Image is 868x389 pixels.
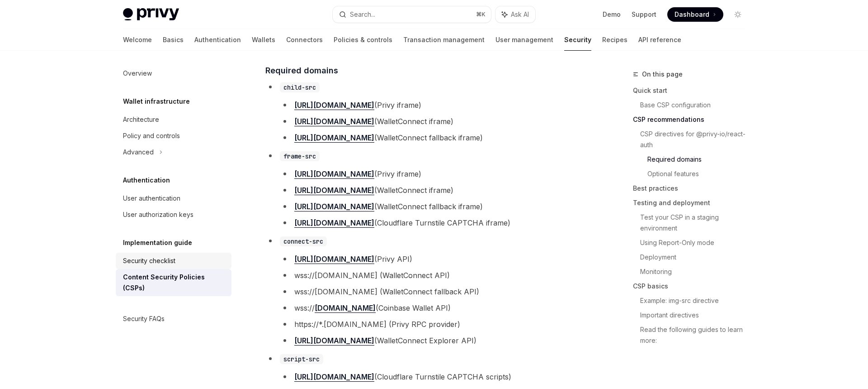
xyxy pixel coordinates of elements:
[123,8,179,21] img: light logo
[647,152,752,167] a: Required domains
[280,285,591,298] li: wss://[DOMAIN_NAME] (WalletConnect fallback API)
[116,111,231,128] a: Architecture
[633,279,752,293] a: CSP basics
[116,128,231,144] a: Policy and controls
[116,311,231,327] a: Security FAQs
[116,269,231,296] a: Content Security Policies (CSPs)
[116,253,231,269] a: Security checklist
[280,253,591,265] li: (Privy API)
[123,68,152,79] div: Overview
[294,202,374,211] a: [URL][DOMAIN_NAME]
[294,372,374,382] a: [URL][DOMAIN_NAME]
[333,6,491,23] button: Search...⌘K
[280,318,591,331] li: https://*.[DOMAIN_NAME] (Privy RPC provider)
[280,216,591,229] li: (Cloudflare Turnstile CAPTCHA iframe)
[280,302,591,314] li: wss:// (Coinbase Wallet API)
[638,29,681,51] a: API reference
[280,168,591,180] li: (Privy iframe)
[642,69,683,80] span: On this page
[123,209,193,220] div: User authorization keys
[294,133,374,143] a: [URL][DOMAIN_NAME]
[294,169,374,179] a: [URL][DOMAIN_NAME]
[286,29,323,51] a: Connectors
[116,65,231,82] a: Overview
[667,7,723,22] a: Dashboard
[640,235,752,250] a: Using Report-Only mode
[603,10,621,19] a: Demo
[632,10,656,19] a: Support
[123,255,175,266] div: Security checklist
[294,101,374,110] a: [URL][DOMAIN_NAME]
[495,6,535,23] button: Ask AI
[280,334,591,347] li: (WalletConnect Explorer API)
[123,175,170,186] h5: Authentication
[252,29,275,51] a: Wallets
[476,11,486,18] span: ⌘ K
[280,370,591,383] li: (Cloudflare Turnstile CAPTCHA scripts)
[123,29,152,51] a: Welcome
[675,10,709,19] span: Dashboard
[640,308,752,322] a: Important directives
[163,29,184,51] a: Basics
[294,218,374,228] a: [URL][DOMAIN_NAME]
[123,193,180,204] div: User authentication
[280,115,591,128] li: (WalletConnect iframe)
[123,147,154,158] div: Advanced
[350,9,375,20] div: Search...
[564,29,591,51] a: Security
[495,29,553,51] a: User management
[633,112,752,127] a: CSP recommendations
[315,303,376,313] a: [DOMAIN_NAME]
[280,184,591,197] li: (WalletConnect iframe)
[633,83,752,98] a: Quick start
[640,293,752,308] a: Example: img-src directive
[511,10,529,19] span: Ask AI
[280,151,320,161] code: frame-src
[294,186,374,195] a: [URL][DOMAIN_NAME]
[280,236,327,246] code: connect-src
[640,210,752,235] a: Test your CSP in a staging environment
[294,117,374,126] a: [URL][DOMAIN_NAME]
[123,313,165,324] div: Security FAQs
[731,7,745,22] button: Toggle dark mode
[194,29,241,51] a: Authentication
[123,130,180,141] div: Policy and controls
[116,207,231,223] a: User authorization keys
[280,200,591,213] li: (WalletConnect fallback iframe)
[647,167,752,181] a: Optional features
[334,29,392,51] a: Policies & controls
[280,131,591,144] li: (WalletConnect fallback iframe)
[294,255,374,264] a: [URL][DOMAIN_NAME]
[265,64,338,77] span: Required domains
[123,272,226,293] div: Content Security Policies (CSPs)
[123,96,190,107] h5: Wallet infrastructure
[633,196,752,210] a: Testing and deployment
[116,190,231,207] a: User authentication
[640,98,752,112] a: Base CSP configuration
[640,127,752,152] a: CSP directives for @privy-io/react-auth
[294,336,374,346] a: [URL][DOMAIN_NAME]
[403,29,485,51] a: Transaction management
[602,29,627,51] a: Recipes
[280,99,591,111] li: (Privy iframe)
[123,114,159,125] div: Architecture
[640,264,752,279] a: Monitoring
[280,354,323,364] code: script-src
[280,82,320,92] code: child-src
[633,181,752,196] a: Best practices
[280,269,591,282] li: wss://[DOMAIN_NAME] (WalletConnect API)
[640,250,752,264] a: Deployment
[640,322,752,348] a: Read the following guides to learn more:
[123,237,192,248] h5: Implementation guide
